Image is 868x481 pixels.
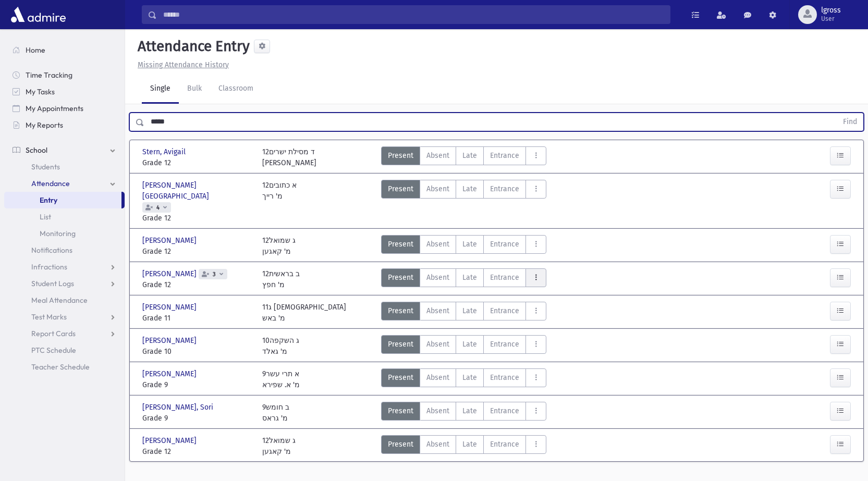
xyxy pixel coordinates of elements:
div: AttTypes [381,335,546,357]
span: lgross [821,6,841,15]
span: Grade 12 [142,213,252,224]
span: Entrance [490,405,519,416]
button: Find [837,113,863,131]
span: Attendance [31,179,70,188]
span: Teacher Schedule [31,362,90,372]
span: Student Logs [31,279,74,288]
span: Stern, Avigail [142,146,188,157]
span: Present [388,405,413,416]
span: PTC Schedule [31,346,76,355]
span: [PERSON_NAME], Sori [142,402,215,413]
a: My Tasks [4,83,125,100]
span: Grade 12 [142,446,252,457]
span: Late [462,439,477,450]
span: Absent [426,439,449,450]
a: School [4,142,125,158]
span: Absent [426,239,449,250]
a: Student Logs [4,275,125,292]
span: Entrance [490,305,519,316]
span: Late [462,150,477,161]
div: AttTypes [381,146,546,168]
span: [PERSON_NAME] [142,302,199,313]
a: Report Cards [4,325,125,342]
div: 12ג שמואל מ' קאגען [262,435,296,457]
a: My Reports [4,117,125,133]
u: Missing Attendance History [138,60,229,69]
span: Monitoring [40,229,76,238]
span: Present [388,439,413,450]
a: Notifications [4,242,125,258]
span: My Appointments [26,104,83,113]
span: Absent [426,272,449,283]
span: [PERSON_NAME] [142,435,199,446]
span: Absent [426,183,449,194]
span: Entrance [490,439,519,450]
span: Grade 12 [142,246,252,257]
span: Present [388,339,413,350]
span: Grade 9 [142,413,252,424]
div: AttTypes [381,302,546,324]
span: Entrance [490,239,519,250]
span: Grade 9 [142,379,252,390]
span: Students [31,162,60,171]
span: Present [388,183,413,194]
div: 10ג השקפה מ' גאלד [262,335,299,357]
span: Entrance [490,339,519,350]
a: Attendance [4,175,125,192]
a: Teacher Schedule [4,359,125,375]
span: Time Tracking [26,70,72,80]
span: Grade 12 [142,157,252,168]
span: Meal Attendance [31,295,88,305]
a: Bulk [179,75,210,104]
span: Grade 11 [142,313,252,324]
a: Missing Attendance History [133,60,229,69]
div: AttTypes [381,268,546,290]
span: Entrance [490,272,519,283]
span: Present [388,272,413,283]
img: AdmirePro [8,4,68,25]
span: Late [462,239,477,250]
span: 4 [154,204,162,211]
div: AttTypes [381,402,546,424]
span: Absent [426,305,449,316]
div: 9ב חומש מ' גראס [262,402,289,424]
span: Present [388,150,413,161]
div: AttTypes [381,368,546,390]
span: User [821,15,841,23]
a: Home [4,42,125,58]
div: 9א תרי עשר מ' א. שפירא [262,368,300,390]
a: Single [142,75,179,104]
span: Grade 10 [142,346,252,357]
span: Report Cards [31,329,76,338]
span: [PERSON_NAME] [142,335,199,346]
span: Late [462,372,477,383]
span: Test Marks [31,312,67,322]
a: Infractions [4,258,125,275]
span: Notifications [31,245,72,255]
span: Absent [426,150,449,161]
span: Late [462,305,477,316]
span: Home [26,45,45,55]
span: Absent [426,372,449,383]
span: My Reports [26,120,63,130]
div: AttTypes [381,435,546,457]
h5: Attendance Entry [133,38,250,55]
span: Late [462,272,477,283]
div: 12ד מסילת ישרים [PERSON_NAME] [262,146,316,168]
a: List [4,208,125,225]
span: [PERSON_NAME] [142,268,199,279]
span: Late [462,339,477,350]
input: Search [157,5,670,24]
a: Students [4,158,125,175]
div: 12ג שמואל מ' קאגען [262,235,296,257]
div: 12ב בראשית מ' חפץ [262,268,300,290]
span: [PERSON_NAME][GEOGRAPHIC_DATA] [142,180,252,202]
span: 3 [211,271,218,278]
a: Time Tracking [4,67,125,83]
a: Monitoring [4,225,125,242]
span: Entrance [490,183,519,194]
span: Entrance [490,372,519,383]
span: Present [388,305,413,316]
span: Absent [426,405,449,416]
span: My Tasks [26,87,55,96]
